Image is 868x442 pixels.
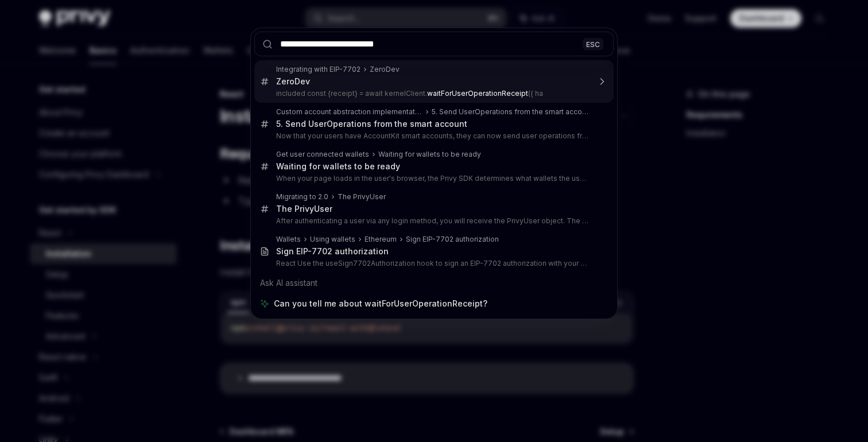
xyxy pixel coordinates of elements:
span: Can you tell me about waitForUserOperationReceipt? [274,298,487,309]
p: included const {receipt} = await kernelClient. ({ ha [276,89,590,98]
div: Integrating with EIP-7702 [276,65,361,74]
div: Waiting for wallets to be ready [378,150,481,159]
div: The PrivyUser [338,192,386,201]
div: Using wallets [310,235,355,244]
div: 5. Send UserOperations from the smart account [432,107,590,117]
div: Custom account abstraction implementation [276,107,423,117]
b: waitForUserOperationReceipt [427,89,528,98]
div: Migrating to 2.0 [276,192,328,201]
div: Ask AI assistant [254,273,614,293]
div: ZeroDev [276,76,310,87]
div: Waiting for wallets to be ready [276,161,400,172]
p: Now that your users have AccountKit smart accounts, they can now send user operations from their sma [276,131,590,141]
div: The PrivyUser [276,204,332,214]
div: ZeroDev [370,65,400,74]
div: Ethereum [365,235,397,244]
div: Wallets [276,235,301,244]
p: After authenticating a user via any login method, you will receive the PrivyUser object. The PrivyUs [276,216,590,226]
p: When your page loads in the user's browser, the Privy SDK determines what wallets the user has conne [276,174,590,183]
div: Sign EIP-7702 authorization [406,235,499,244]
div: ESC [583,38,603,50]
div: Get user connected wallets [276,150,369,159]
div: 5. Send UserOperations from the smart account [276,119,467,129]
p: React Use the useSign7702Authorization hook to sign an EIP-7702 authorization with your user's wal [276,259,590,268]
div: Sign EIP-7702 authorization [276,246,389,257]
